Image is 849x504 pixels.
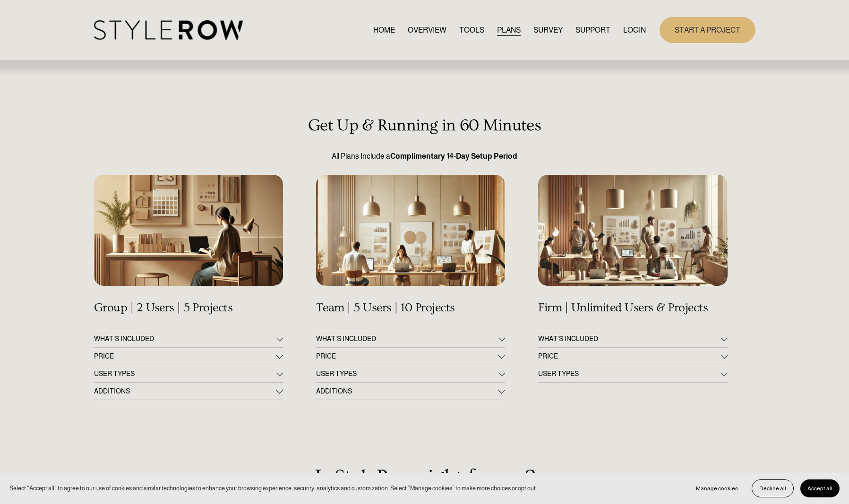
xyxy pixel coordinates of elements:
button: USER TYPES [316,365,505,382]
h2: Is StyleRow right for me? [94,466,755,489]
p: Select “Accept all” to agree to our use of cookies and similar technologies to enhance your brows... [9,484,537,493]
span: USER TYPES [316,370,498,377]
button: ADDITIONS [316,383,505,400]
button: Accept all [800,479,840,497]
a: HOME [373,24,395,36]
span: WHAT'S INCLUDED [316,335,498,342]
span: USER TYPES [538,370,720,377]
button: PRICE [538,348,727,365]
a: PLANS [497,24,521,36]
p: All Plans Include a [94,151,755,162]
span: Manage cookies [696,485,738,492]
h3: Get Up & Running in 60 Minutes [94,116,755,135]
button: WHAT'S INCLUDED [94,330,283,347]
button: Manage cookies [689,479,745,497]
h4: Group | 2 Users | 5 Projects [94,301,283,315]
span: PRICE [316,352,498,360]
span: Decline all [759,485,786,492]
button: USER TYPES [538,365,727,382]
span: PRICE [538,352,720,360]
span: WHAT'S INCLUDED [94,335,276,342]
span: WHAT’S INCLUDED [538,335,720,342]
button: ADDITIONS [94,383,283,400]
button: PRICE [94,348,283,365]
a: LOGIN [623,24,646,36]
strong: Complimentary 14-Day Setup Period [390,152,517,160]
span: USER TYPES [94,370,276,377]
span: Accept all [807,485,832,492]
button: WHAT’S INCLUDED [538,330,727,347]
button: Decline all [752,479,794,497]
h4: Team | 5 Users | 10 Projects [316,301,505,315]
span: PRICE [94,352,276,360]
img: StyleRow [94,20,243,40]
a: SURVEY [533,24,563,36]
button: USER TYPES [94,365,283,382]
a: OVERVIEW [408,24,446,36]
button: PRICE [316,348,505,365]
span: SUPPORT [575,25,610,36]
a: START A PROJECT [660,17,755,43]
h4: Firm | Unlimited Users & Projects [538,301,727,315]
a: folder dropdown [575,24,610,36]
button: WHAT'S INCLUDED [316,330,505,347]
a: TOOLS [459,24,484,36]
span: ADDITIONS [94,387,276,395]
span: ADDITIONS [316,387,498,395]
